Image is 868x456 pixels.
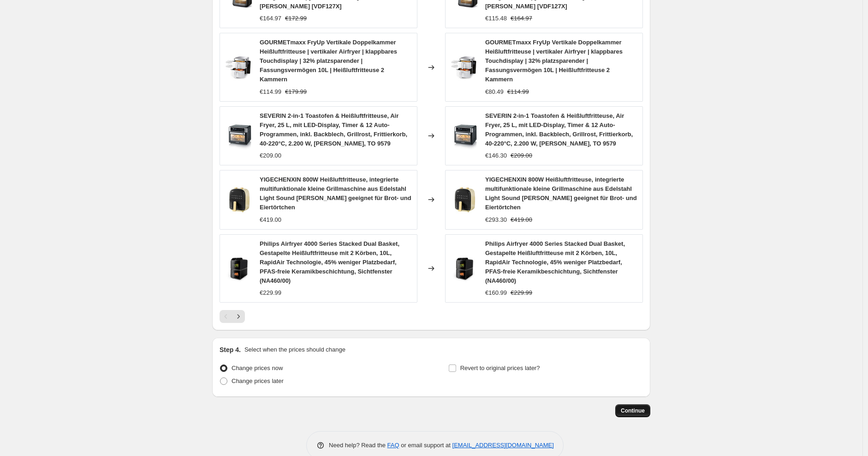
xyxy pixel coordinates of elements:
img: 51r28Dj8SeL_80x.jpg [225,255,252,282]
strike: €179.99 [285,87,307,97]
img: 51r28Dj8SeL_80x.jpg [450,255,478,282]
span: Continue [621,407,645,414]
a: FAQ [387,442,399,449]
span: GOURMETmaxx FryUp Vertikale Doppelkammer Heißluftfritteuse | vertikaler Airfryer | klappbares Tou... [260,39,397,83]
button: Continue [615,404,650,417]
strike: €164.97 [511,14,532,23]
h2: Step 4. [220,345,241,354]
strike: €172.99 [285,14,307,23]
div: €209.00 [260,151,281,160]
span: Philips Airfryer 4000 Series Stacked Dual Basket, Gestapelte Heißluftfritteuse mit 2 Körben, 10L,... [485,240,625,284]
span: or email support at [399,442,452,449]
div: €80.49 [485,87,504,97]
img: 71M6Smx3GbL_80x.jpg [450,122,478,150]
img: 61i9UGWbvyL_80x.jpg [225,54,252,81]
strike: €114.99 [507,87,529,97]
div: €293.30 [485,215,507,225]
span: YIGECHENXIN 800W Heißluftfritteuse, integrierte multifunktionale kleine Grillmaschine aus Edelsta... [485,176,637,211]
span: Need help? Read the [329,442,387,449]
img: 71M6Smx3GbL_80x.jpg [225,122,252,150]
div: €115.48 [485,14,507,23]
div: €160.99 [485,288,507,298]
a: [EMAIL_ADDRESS][DOMAIN_NAME] [452,442,554,449]
div: €114.99 [260,87,281,97]
p: Select when the prices should change [244,345,345,354]
span: SEVERIN 2-in-1 Toastofen & Heißluftfritteuse, Air Fryer, 25 L, mit LED-Display, Timer & 12 Auto-P... [260,112,407,147]
span: Philips Airfryer 4000 Series Stacked Dual Basket, Gestapelte Heißluftfritteuse mit 2 Körben, 10L,... [260,240,399,284]
button: Next [232,310,245,323]
span: Change prices later [232,377,284,384]
span: Revert to original prices later? [460,365,540,371]
nav: Pagination [220,310,245,323]
span: Change prices now [232,365,283,371]
div: €229.99 [260,288,281,298]
strike: €229.99 [511,288,532,298]
img: 41-RhnnM6SL_80x.jpg [225,186,252,213]
strike: €419.00 [511,215,532,225]
div: €164.97 [260,14,281,23]
div: €146.30 [485,151,507,160]
span: YIGECHENXIN 800W Heißluftfritteuse, integrierte multifunktionale kleine Grillmaschine aus Edelsta... [260,176,411,211]
img: 41-RhnnM6SL_80x.jpg [450,186,478,213]
strike: €209.00 [511,151,532,160]
img: 61i9UGWbvyL_80x.jpg [450,54,478,81]
div: €419.00 [260,215,281,225]
span: GOURMETmaxx FryUp Vertikale Doppelkammer Heißluftfritteuse | vertikaler Airfryer | klappbares Tou... [485,39,623,83]
span: SEVERIN 2-in-1 Toastofen & Heißluftfritteuse, Air Fryer, 25 L, mit LED-Display, Timer & 12 Auto-P... [485,112,633,147]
